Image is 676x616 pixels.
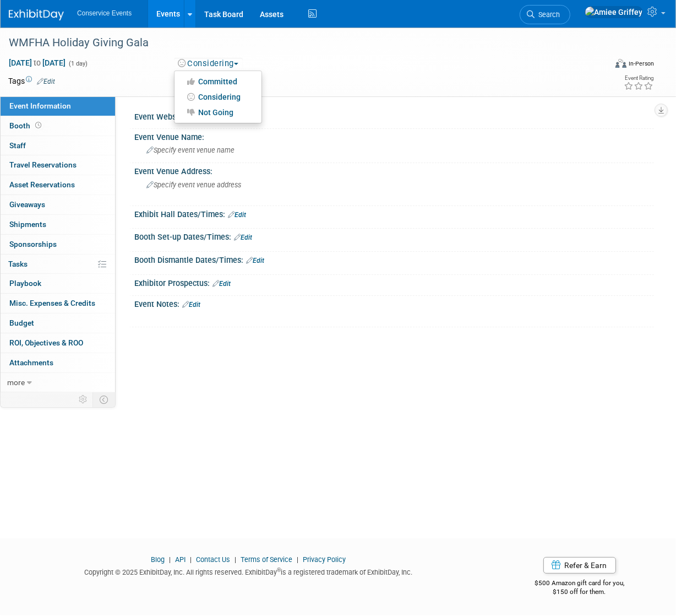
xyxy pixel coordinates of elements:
[1,116,115,136] a: Booth
[1,373,115,392] a: more
[1,314,115,333] a: Budget
[146,146,235,154] span: Specify event venue name
[585,6,643,18] img: Amiee Griffey
[8,58,66,68] span: [DATE] [DATE]
[134,252,654,266] div: Booth Dismantle Dates/Times:
[9,318,34,327] span: Budget
[175,105,261,120] a: Not Going
[134,129,654,143] div: Event Venue Name:
[134,296,654,310] div: Event Notes:
[9,279,41,288] span: Playbook
[294,555,301,564] span: |
[9,180,75,189] span: Asset Reservations
[520,5,570,24] a: Search
[624,75,653,81] div: Event Rating
[9,240,57,248] span: Sponsorships
[543,557,616,574] a: Refer & Earn
[232,555,239,564] span: |
[1,333,115,353] a: ROI, Objectives & ROO
[134,275,654,289] div: Exhibitor Prospectus:
[1,96,115,116] a: Event Information
[175,89,261,105] a: Considering
[560,57,655,74] div: Event Format
[8,565,488,577] div: Copyright © 2025 ExhibitDay, Inc. All rights reserved. ExhibitDay is a registered trademark of Ex...
[9,299,95,307] span: Misc. Expenses & Credits
[5,33,599,53] div: WMFHA Holiday Giving Gala
[234,234,252,241] a: Edit
[68,60,88,67] span: (1 day)
[1,155,115,175] a: Travel Reservations
[7,378,25,387] span: more
[32,58,42,67] span: to
[9,358,53,367] span: Attachments
[505,587,654,597] div: $150 off for them.
[212,280,231,288] a: Edit
[93,392,116,407] td: Toggle Event Tabs
[1,195,115,214] a: Giveaways
[241,555,292,564] a: Terms of Service
[615,59,626,68] img: Format-Inperson.png
[1,136,115,155] a: Staff
[1,353,115,372] a: Attachments
[1,175,115,194] a: Asset Reservations
[8,260,28,268] span: Tasks
[535,10,560,19] span: Search
[175,74,261,89] a: Committed
[628,60,654,68] div: In-Person
[151,555,165,564] a: Blog
[8,75,55,87] td: Tags
[134,229,654,243] div: Booth Set-up Dates/Times:
[77,9,132,17] span: Conservice Events
[174,58,243,69] button: Considering
[196,555,230,564] a: Contact Us
[37,78,55,85] a: Edit
[9,220,46,229] span: Shipments
[1,274,115,293] a: Playbook
[9,141,26,150] span: Staff
[166,555,173,564] span: |
[303,555,346,564] a: Privacy Policy
[277,567,281,573] sup: ®
[9,338,83,347] span: ROI, Objectives & ROO
[9,121,43,130] span: Booth
[182,301,200,309] a: Edit
[246,257,264,264] a: Edit
[187,555,194,564] span: |
[134,163,654,177] div: Event Venue Address:
[175,555,186,564] a: API
[9,200,45,209] span: Giveaways
[134,109,654,123] div: Event Website:
[505,571,654,597] div: $500 Amazon gift card for you,
[33,121,43,129] span: Booth not reserved yet
[1,255,115,274] a: Tasks
[228,211,246,219] a: Edit
[1,215,115,234] a: Shipments
[9,101,71,110] span: Event Information
[1,235,115,254] a: Sponsorships
[74,392,93,407] td: Personalize Event Tab Strip
[146,181,241,189] span: Specify event venue address
[1,294,115,313] a: Misc. Expenses & Credits
[9,9,64,20] img: ExhibitDay
[134,206,654,220] div: Exhibit Hall Dates/Times:
[9,160,77,169] span: Travel Reservations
